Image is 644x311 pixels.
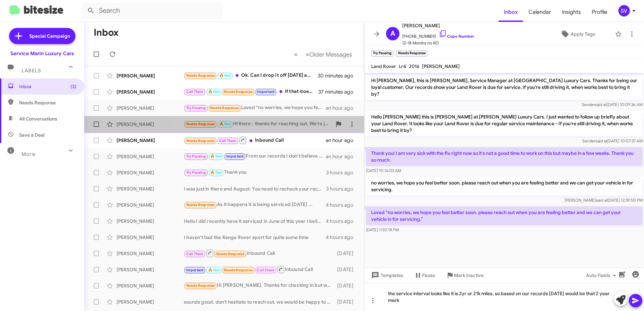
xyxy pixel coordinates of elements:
[402,40,474,46] span: 12-18 Months no RO
[186,283,215,288] span: Needs Response
[70,83,76,90] span: (3)
[186,154,206,159] span: Try Pausing
[257,268,275,272] span: Call Them
[117,89,184,95] div: [PERSON_NAME]
[498,2,523,22] a: Inbox
[184,104,326,112] div: Loved “no worries, we hope you feel better soon. please reach out when you are feeling better and...
[22,151,35,157] span: More
[210,170,222,175] span: 🔥 Hot
[305,50,309,59] span: »
[326,169,359,176] div: 3 hours ago
[581,269,624,281] button: Auto Fields
[117,218,184,224] div: [PERSON_NAME]
[366,206,643,225] p: Loved “no worries, we hope you feel better soon. please reach out when you are feeling better and...
[366,74,643,100] p: Hi [PERSON_NAME], this is [PERSON_NAME], Service Manager at [GEOGRAPHIC_DATA] Luxury Cars. Thanks...
[117,169,184,176] div: [PERSON_NAME]
[326,137,359,144] div: an hour ago
[366,168,401,173] span: [DATE] 10:16:03 AM
[402,30,474,40] span: [PHONE_NUMBER]
[366,227,399,232] span: [DATE] 1:00:18 PM
[117,121,184,128] div: [PERSON_NAME]
[439,34,474,39] a: Copy Number
[402,22,474,30] span: [PERSON_NAME]
[186,73,215,78] span: Needs Response
[186,268,204,272] span: Important
[595,138,607,143] span: said at
[565,198,643,203] span: [PERSON_NAME] [DATE] 12:39:50 PM
[556,2,586,22] a: Insights
[184,152,326,160] div: From our records I don't believe your vehicle has an air scrubber.
[219,139,237,143] span: Call Them
[184,169,326,176] div: Thank you
[186,122,215,126] span: Needs Response
[571,28,595,40] span: Apply Tags
[29,33,70,39] span: Special Campaign
[94,27,119,38] h1: Inbox
[186,203,215,207] span: Needs Response
[596,198,608,203] span: said at
[334,250,359,257] div: [DATE]
[318,89,359,95] div: 37 minutes ago
[399,63,406,69] span: Lr4
[370,269,403,281] span: Templates
[595,102,607,107] span: said at
[309,51,352,58] span: Older Messages
[186,252,204,256] span: Call Them
[117,282,184,289] div: [PERSON_NAME]
[19,83,76,90] span: Inbox
[117,266,184,273] div: [PERSON_NAME]
[82,3,223,19] input: Search
[184,185,326,192] div: I was just in there end August. You need to recheck your records.
[19,115,57,122] span: All Conversations
[523,2,556,22] a: Calendar
[586,2,613,22] span: Profile
[117,299,184,305] div: [PERSON_NAME]
[326,202,359,208] div: 4 hours ago
[184,201,326,209] div: As it happens it is being serviced [DATE] ...
[184,299,334,305] div: sounds good, don't hesitate to reach out, we would be happy to get you in for service when ready.
[184,265,334,274] div: Inbound Call
[216,252,245,256] span: Needs Response
[371,50,393,57] small: Try Pausing
[366,147,643,166] p: Thank you! I am very sick with the flu right now so it's not a good time to work on this but mayb...
[117,234,184,241] div: [PERSON_NAME]
[366,111,643,136] p: Hello [PERSON_NAME] this is [PERSON_NAME] at [PERSON_NAME] Luxury Cars. I just wanted to follow u...
[543,28,612,40] button: Apply Tags
[9,28,75,44] a: Special Campaign
[184,282,334,289] div: Hi [PERSON_NAME]. Thanks for checking in but we'll probably just wait for the service message to ...
[366,177,643,196] p: no worries, we hope you feel better soon. please reach out when you are feeling better and we can...
[184,218,326,224] div: Hello I did recently have it serviced in June of this year I believe I am up to date thank you
[117,105,184,111] div: [PERSON_NAME]
[334,299,359,305] div: [DATE]
[184,72,318,79] div: Ok. Can I drop it off [DATE] am and pick up [DATE] afternoon? I'm out for wkd
[219,73,231,78] span: 🔥 Hot
[184,249,334,257] div: Inbound Call
[318,72,359,79] div: 30 minutes ago
[10,50,74,57] div: Service Marin Luxury Cars
[390,28,395,39] span: A
[117,202,184,208] div: [PERSON_NAME]
[613,5,637,16] button: SV
[326,234,359,241] div: 4 hours ago
[582,138,643,143] span: Sender [DATE] 10:07:37 AM
[326,105,359,111] div: an hour ago
[257,90,275,94] span: Important
[326,218,359,224] div: 4 hours ago
[582,102,643,107] span: Sender [DATE] 10:09:36 AM
[326,153,359,160] div: an hour ago
[364,269,409,281] button: Templates
[326,185,359,192] div: 3 hours ago
[371,63,396,69] span: Land Rover
[208,90,220,94] span: 🔥 Hot
[409,63,419,69] span: 2016
[364,283,644,311] div: the service interval looks like it is 2yr or 21k miles, so based on our records [DATE] would be t...
[186,90,204,94] span: Call Them
[290,47,356,61] nav: Page navigation example
[210,106,239,110] span: Needs Response
[117,153,184,160] div: [PERSON_NAME]
[422,269,435,281] span: Pause
[334,266,359,273] div: [DATE]
[226,154,244,159] span: Important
